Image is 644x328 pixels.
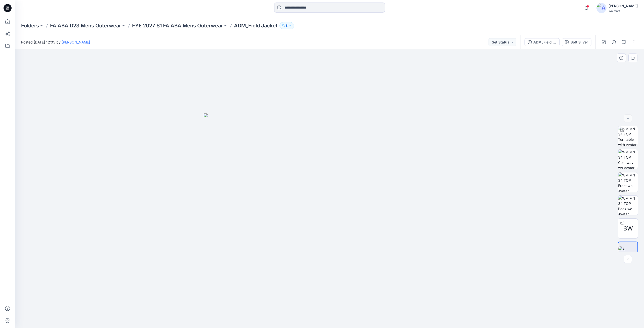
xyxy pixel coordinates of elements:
[610,38,618,46] button: Details
[562,38,591,46] button: Soft Silver
[533,39,556,45] div: ADM_Field Jacket
[234,22,277,29] p: ADM_Field Jacket
[62,40,90,44] a: [PERSON_NAME]
[571,39,588,45] div: Soft Silver
[279,22,294,29] button: 8
[609,3,638,9] div: [PERSON_NAME]
[525,38,560,46] button: ADM_Field Jacket
[618,246,637,257] img: All colorways
[286,23,288,28] p: 8
[132,22,223,29] a: FYE 2027 S1 FA ABA Mens Outerwear
[21,22,39,29] a: Folders
[596,3,607,13] img: avatar
[618,149,638,169] img: WM MN 34 TOP Colorway wo Avatar
[618,126,638,146] img: WM MN 34 TOP Turntable with Avatar
[609,9,638,13] div: Walmart
[618,172,638,192] img: WM MN 34 TOP Front wo Avatar
[623,224,633,233] span: BW
[21,39,90,45] span: Posted [DATE] 12:05 by
[618,196,638,215] img: WM MN 34 TOP Back wo Avatar
[50,22,121,29] a: FA ABA D23 Mens Outerwear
